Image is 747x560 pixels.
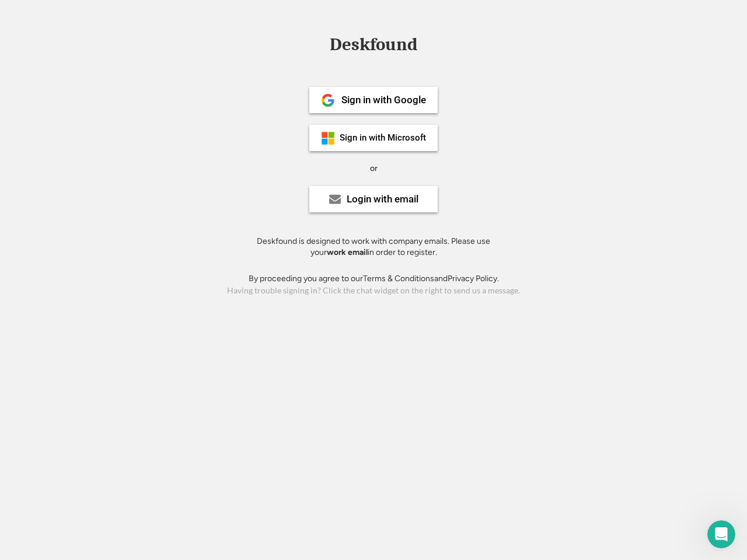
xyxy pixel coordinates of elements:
img: ms-symbollockup_mssymbol_19.png [321,131,335,145]
iframe: Intercom live chat [707,520,735,548]
div: By proceeding you agree to our and [249,273,499,285]
a: Privacy Policy. [448,274,499,283]
div: Sign in with Google [341,95,426,105]
div: Deskfound is designed to work with company emails. Please use your in order to register. [242,236,505,258]
a: Terms & Conditions [363,274,434,283]
strong: work email [327,247,368,257]
div: Sign in with Microsoft [340,134,426,142]
div: or [370,163,378,174]
img: 1024px-Google__G__Logo.svg.png [321,93,335,107]
div: Deskfound [324,36,423,54]
div: Login with email [347,194,418,204]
